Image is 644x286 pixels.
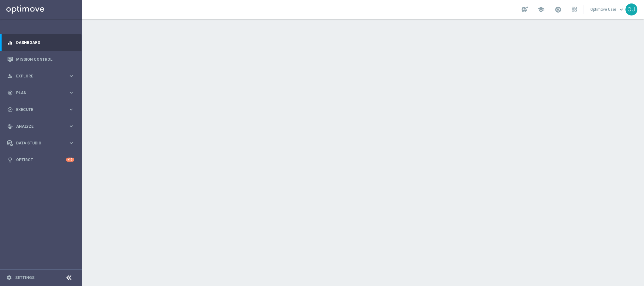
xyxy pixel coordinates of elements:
a: Dashboard [16,34,74,51]
div: OU [626,3,638,15]
i: gps_fixed [7,90,13,96]
span: keyboard_arrow_down [618,6,625,13]
button: Mission Control [7,57,75,62]
i: keyboard_arrow_right [68,123,74,129]
div: Analyze [7,124,68,129]
span: Analyze [16,125,68,128]
button: equalizer Dashboard [7,40,75,45]
div: +10 [66,158,74,162]
i: keyboard_arrow_right [68,106,74,113]
button: Data Studio keyboard_arrow_right [7,141,75,146]
i: keyboard_arrow_right [68,140,74,146]
span: Plan [16,91,68,95]
i: settings [6,275,12,281]
span: Execute [16,108,68,112]
i: track_changes [7,124,13,129]
button: track_changes Analyze keyboard_arrow_right [7,124,75,129]
a: Mission Control [16,51,74,68]
span: Explore [16,74,68,78]
i: lightbulb [7,157,13,163]
i: play_circle_outline [7,107,13,113]
button: play_circle_outline Execute keyboard_arrow_right [7,107,75,112]
i: keyboard_arrow_right [68,90,74,96]
a: Settings [15,276,34,280]
a: Optimove Userkeyboard_arrow_down [590,5,626,14]
span: Data Studio [16,141,68,145]
button: gps_fixed Plan keyboard_arrow_right [7,90,75,95]
div: Optibot [7,151,74,168]
div: Explore [7,73,68,79]
button: person_search Explore keyboard_arrow_right [7,74,75,79]
div: Mission Control [7,51,74,68]
div: Data Studio [7,140,68,146]
i: equalizer [7,40,13,46]
i: person_search [7,73,13,79]
a: Optibot [16,151,66,168]
div: Dashboard [7,34,74,51]
div: Execute [7,107,68,113]
div: Plan [7,90,68,96]
span: school [538,6,545,13]
button: lightbulb Optibot +10 [7,157,75,162]
i: keyboard_arrow_right [68,73,74,79]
